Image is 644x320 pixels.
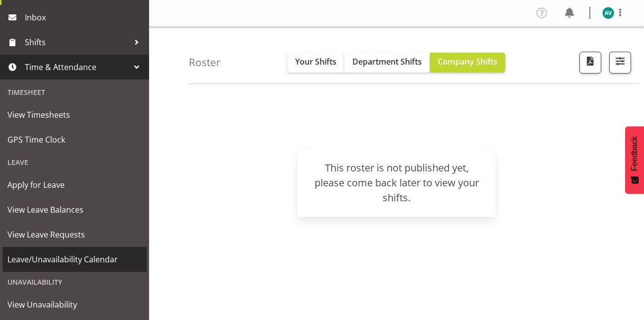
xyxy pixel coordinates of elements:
[438,56,497,67] span: Company Shifts
[2,82,147,102] div: Timesheet
[7,132,142,147] span: GPS Time Clock
[2,272,147,292] div: Unavailability
[609,52,631,74] button: Filter Shifts
[7,297,142,312] span: View Unavailability
[7,252,142,267] span: Leave/Unavailability Calendar
[295,56,336,67] span: Your Shifts
[430,53,505,73] button: Company Shifts
[2,292,147,317] a: View Unavailability
[2,247,147,272] a: Leave/Unavailability Calendar
[344,53,430,73] button: Department Shifts
[25,60,129,75] span: Time & Attendance
[625,126,644,194] button: Feedback - Show survey
[25,10,144,25] span: Inbox
[7,107,142,122] span: View Timesheets
[309,160,484,205] div: This roster is not published yet, please come back later to view your shifts.
[7,227,142,242] span: View Leave Requests
[2,222,147,247] a: View Leave Requests
[579,52,601,74] button: Download a PDF of the roster according to the set date range.
[352,56,422,67] span: Department Shifts
[602,7,614,19] img: asiasiga-vili8528.jpg
[25,35,129,50] span: Shifts
[189,57,221,68] h4: Roster
[2,102,147,127] a: View Timesheets
[630,136,639,171] span: Feedback
[7,202,142,217] span: View Leave Balances
[2,152,147,172] div: Leave
[2,197,147,222] a: View Leave Balances
[2,127,147,152] a: GPS Time Clock
[287,53,344,73] button: Your Shifts
[2,172,147,197] a: Apply for Leave
[7,177,142,192] span: Apply for Leave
